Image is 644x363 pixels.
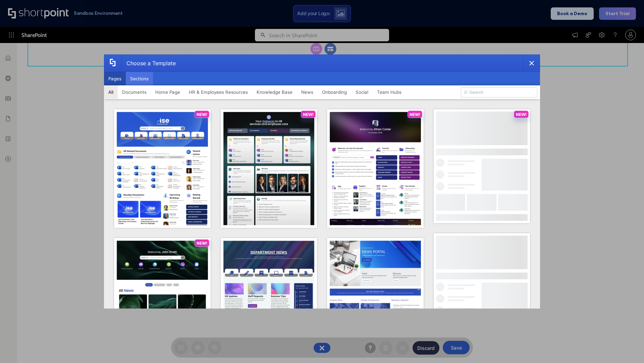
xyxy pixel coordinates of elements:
[104,72,126,85] button: Pages
[121,55,176,72] div: Choose a Template
[104,54,540,309] div: template selector
[410,112,420,117] p: NEW!
[318,85,351,99] button: Onboarding
[516,112,527,117] p: NEW!
[252,85,297,99] button: Knowledge Base
[197,241,207,246] p: NEW!
[104,85,118,99] button: All
[461,87,537,97] input: Search
[297,85,318,99] button: News
[126,72,153,85] button: Sections
[184,85,252,99] button: HR & Employees Resources
[610,331,644,363] iframe: Chat Widget
[151,85,184,99] button: Home Page
[197,112,207,117] p: NEW!
[118,85,151,99] button: Documents
[303,112,314,117] p: NEW!
[351,85,373,99] button: Social
[373,85,406,99] button: Team Hubs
